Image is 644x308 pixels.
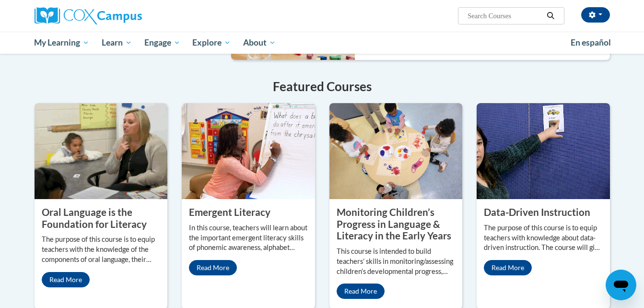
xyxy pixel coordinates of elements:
p: The purpose of this course is to equip teachers with the knowledge of the components of oral lang... [42,235,161,265]
a: About [237,32,282,54]
span: Explore [192,37,231,48]
p: In this course, teachers will learn about the important emergent literacy skills of phonemic awar... [189,223,308,253]
a: Read More [337,284,385,299]
img: Data-Driven Instruction [477,103,610,199]
p: This course is intended to build teachers’ skills in monitoring/assessing children’s developmenta... [337,247,456,277]
button: Account Settings [581,7,610,23]
a: Explore [186,32,237,54]
a: En español [564,33,617,53]
property: Data-Driven Instruction [484,206,590,218]
h4: Featured Courses [35,77,610,96]
a: Learn [95,32,138,54]
a: My Learning [28,32,96,54]
span: Learn [102,37,132,48]
img: Cox Campus [35,7,142,24]
img: Monitoring Children’s Progress in Language & Literacy in the Early Years [329,103,463,199]
span: En español [571,37,611,47]
a: Read More [42,272,90,287]
property: Oral Language is the Foundation for Literacy [42,206,147,230]
input: Search Courses [467,10,543,22]
iframe: Button to launch messaging window [606,270,636,300]
span: Engage [144,37,180,48]
property: Monitoring Children’s Progress in Language & Literacy in the Early Years [337,206,451,241]
button: Search [543,10,558,22]
a: Read More [484,260,532,275]
p: The purpose of this course is to equip teachers with knowledge about data-driven instruction. The... [484,223,603,253]
a: Engage [138,32,187,54]
property: Emergent Literacy [189,206,270,218]
span: About [243,37,276,48]
img: Oral Language is the Foundation for Literacy [35,103,168,199]
div: Main menu [20,32,624,54]
img: Emergent Literacy [182,103,315,199]
a: Cox Campus [35,7,217,24]
a: Read More [189,260,237,275]
span: My Learning [34,37,89,48]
